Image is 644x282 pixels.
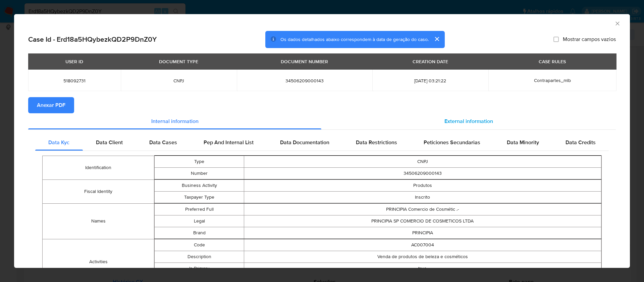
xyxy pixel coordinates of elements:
td: Names [43,203,154,239]
span: [DATE] 03:21:22 [380,78,480,84]
span: 34506209000143 [245,78,364,84]
td: AC007004 [244,239,601,251]
div: DOCUMENT NUMBER [277,56,332,67]
div: USER ID [61,56,87,67]
td: CNPJ [244,156,601,167]
td: Legal [155,215,244,227]
span: Mostrar campos vazios [563,36,616,43]
td: true [244,263,601,274]
td: Taxpayer Type [155,191,244,203]
span: 518092731 [36,78,113,84]
span: Data Documentation [280,138,329,146]
span: Data Credits [566,138,596,146]
button: Anexar PDF [28,97,74,113]
div: Detailed info [28,113,616,129]
td: Business Activity [155,179,244,191]
h2: Case Id - Erd18a5HQybezkQD2P9DnZ0Y [28,35,157,44]
td: 34506209000143 [244,167,601,179]
td: Number [155,167,244,179]
td: Inscrito [244,191,601,203]
div: DOCUMENT TYPE [155,56,202,67]
input: Mostrar campos vazios [553,37,559,42]
td: Code [155,239,244,251]
span: Data Restrictions [356,138,397,146]
td: Type [155,156,244,167]
div: Detailed internal info [35,134,609,151]
td: Produtos [244,179,601,191]
div: CREATION DATE [409,56,452,67]
span: Contrapartes_mlb [534,77,571,84]
button: Fechar a janela [614,20,620,26]
div: closure-recommendation-modal [14,14,630,268]
span: Peticiones Secundarias [424,138,480,146]
span: Data Client [96,138,123,146]
span: Data Kyc [48,138,69,146]
span: Os dados detalhados abaixo correspondem à data de geração do caso. [280,36,429,43]
span: Pep And Internal List [204,138,254,146]
td: PRINCIPIA [244,227,601,239]
td: Preferred Full [155,203,244,215]
td: Venda de produtos de beleza e cosméticos [244,251,601,263]
td: PRINCIPIA SP COMERCIO DE COSMETICOS LTDA [244,215,601,227]
span: Data Cases [149,138,177,146]
span: Anexar PDF [37,98,65,113]
td: Identification [43,156,154,179]
td: Is Primary [155,263,244,274]
td: Description [155,251,244,263]
span: CNPJ [129,78,229,84]
span: External information [444,117,493,125]
td: PRINCIPIA Comercio de Cosmétic .- [244,203,601,215]
div: CASE RULES [535,56,570,67]
span: Data Minority [507,138,539,146]
td: Fiscal Identity [43,179,154,203]
button: cerrar [429,31,445,47]
td: Brand [155,227,244,239]
span: Internal information [151,117,199,125]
